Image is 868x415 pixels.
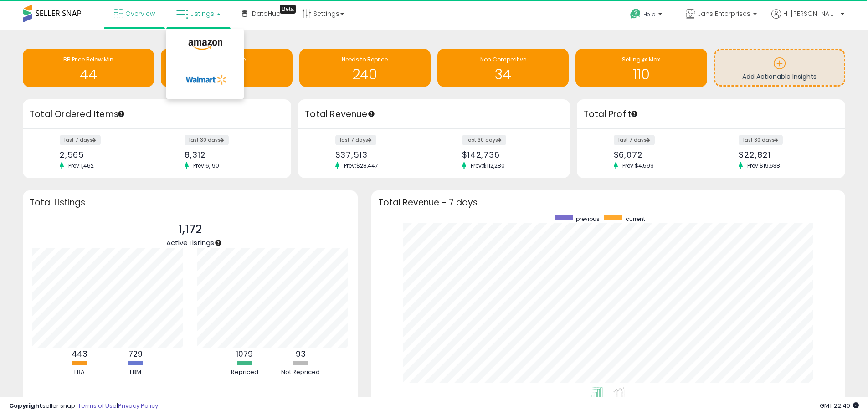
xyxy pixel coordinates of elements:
[217,368,272,377] div: Repriced
[643,10,656,18] span: Help
[30,199,351,206] h3: Total Listings
[305,108,563,121] h3: Total Revenue
[27,67,149,82] h1: 44
[820,401,859,410] span: 2025-09-15 22:40 GMT
[623,1,671,30] a: Help
[60,150,150,159] div: 2,565
[189,162,224,169] span: Prev: 6,190
[442,67,564,82] h1: 34
[208,56,246,63] span: Inventory Age
[185,135,229,145] label: last 30 days
[614,135,655,145] label: last 7 days
[367,110,375,118] div: Tooltip anchor
[296,348,306,359] b: 93
[618,162,658,169] span: Prev: $4,599
[30,108,284,121] h3: Total Ordered Items
[72,348,87,359] b: 443
[575,49,707,87] a: Selling @ Max 110
[161,49,292,87] a: Inventory Age 5
[63,56,113,63] span: BB Price Below Min
[783,9,838,18] span: Hi [PERSON_NAME]
[462,135,506,145] label: last 30 days
[335,150,427,159] div: $37,513
[622,56,660,63] span: Selling @ Max
[480,56,526,63] span: Non Competitive
[214,239,222,247] div: Tooltip anchor
[236,348,253,359] b: 1079
[580,67,702,82] h1: 110
[252,9,281,18] span: DataHub
[743,162,785,169] span: Prev: $19,638
[742,72,817,81] span: Add Actionable Insights
[698,9,750,18] span: Jans Enterprises
[715,50,844,85] a: Add Actionable Insights
[52,368,107,377] div: FBA
[64,162,98,169] span: Prev: 1,462
[339,162,383,169] span: Prev: $28,447
[584,108,838,121] h3: Total Profit
[280,5,296,14] div: Tooltip anchor
[165,67,288,82] h1: 5
[771,9,844,30] a: Hi [PERSON_NAME]
[273,368,328,377] div: Not Repriced
[378,199,838,206] h3: Total Revenue - 7 days
[437,49,569,87] a: Non Competitive 34
[190,9,214,18] span: Listings
[117,110,125,118] div: Tooltip anchor
[108,368,163,377] div: FBM
[739,135,783,145] label: last 30 days
[630,110,638,118] div: Tooltip anchor
[128,348,143,359] b: 729
[576,215,600,223] span: previous
[9,401,42,410] strong: Copyright
[614,150,704,159] div: $6,072
[739,150,829,159] div: $22,821
[299,49,431,87] a: Needs to Reprice 240
[185,150,275,159] div: 8,312
[626,215,645,223] span: current
[342,56,388,63] span: Needs to Reprice
[462,150,554,159] div: $142,736
[60,135,101,145] label: last 7 days
[166,238,214,247] span: Active Listings
[466,162,509,169] span: Prev: $112,280
[335,135,376,145] label: last 7 days
[78,401,117,410] a: Terms of Use
[125,9,155,18] span: Overview
[9,402,158,410] div: seller snap | |
[630,8,641,20] i: Get Help
[23,49,154,87] a: BB Price Below Min 44
[166,221,214,238] p: 1,172
[118,401,158,410] a: Privacy Policy
[304,67,426,82] h1: 240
